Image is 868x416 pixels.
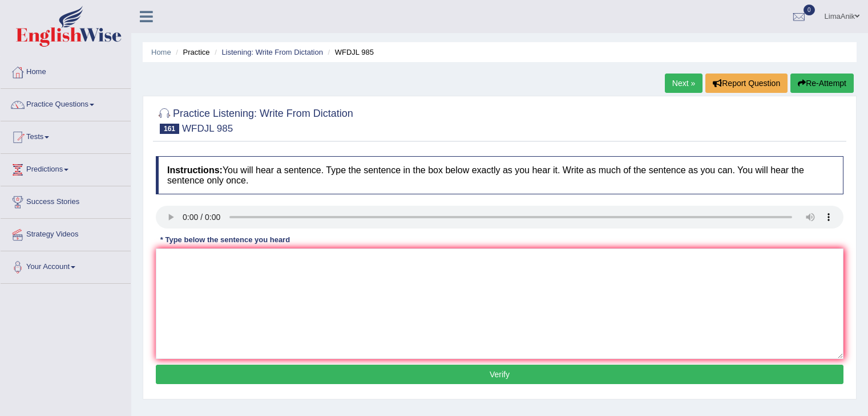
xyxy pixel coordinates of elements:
button: Verify [156,365,843,384]
button: Re-Attempt [790,74,854,93]
a: Your Account [1,251,131,280]
a: Tests [1,121,131,150]
a: Practice Questions [1,89,131,117]
div: * Type below the sentence you heard [156,234,294,245]
h2: Practice Listening: Write From Dictation [156,105,353,134]
li: WFDJL 985 [325,47,374,58]
span: 0 [804,5,815,15]
b: Instructions: [167,165,223,175]
a: Success Stories [1,186,131,215]
a: Predictions [1,154,131,182]
span: 161 [160,124,179,134]
a: Home [151,48,171,56]
a: Strategy Videos [1,219,131,247]
a: Next » [665,74,703,93]
a: Home [1,56,131,85]
button: Report Question [705,74,788,93]
h4: You will hear a sentence. Type the sentence in the box below exactly as you hear it. Write as muc... [156,156,843,194]
li: Practice [173,47,209,58]
small: WFDJL 985 [182,123,233,134]
a: Listening: Write From Dictation [221,48,323,56]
